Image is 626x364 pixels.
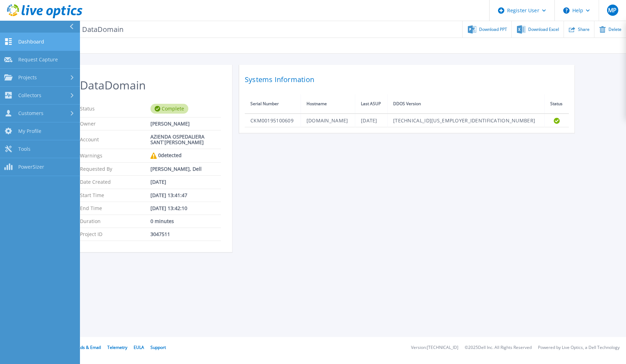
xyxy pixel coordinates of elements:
[80,153,150,159] p: Warnings
[80,179,150,185] p: Date Created
[355,114,387,127] td: [DATE]
[301,94,355,114] th: Hostname
[80,166,150,172] p: Requested By
[301,114,355,127] td: [DOMAIN_NAME]
[355,94,387,114] th: Last ASUP
[150,231,221,237] div: 3047511
[150,344,166,350] a: Support
[80,218,150,224] p: Duration
[18,128,41,134] span: My Profile
[388,114,545,127] td: [TECHNICAL_ID][US_EMPLOYER_IDENTIFICATION_NUMBER]
[150,166,221,172] div: [PERSON_NAME], Dell
[18,110,43,116] span: Customers
[134,344,144,350] a: EULA
[411,345,458,350] li: Version: [TECHNICAL_ID]
[80,134,150,145] p: Account
[18,146,31,152] span: Tools
[150,179,221,185] div: [DATE]
[150,218,221,224] div: 0 minutes
[80,205,150,211] p: End Time
[80,231,150,237] p: Project ID
[80,193,150,198] p: Start Time
[78,25,124,33] span: DataDomain
[388,94,545,114] th: DDOS Version
[80,104,150,114] p: Status
[18,92,41,99] span: Collectors
[18,164,44,170] span: PowerSizer
[107,344,127,350] a: Telemetry
[150,104,188,114] div: Complete
[18,74,37,81] span: Projects
[578,27,590,32] span: Share
[245,94,301,114] th: Serial Number
[465,345,532,350] li: © 2025 Dell Inc. All Rights Reserved
[479,27,507,32] span: Download PPT
[528,27,559,32] span: Download Excel
[150,205,221,211] div: [DATE] 13:42:10
[608,7,617,13] span: MP
[608,27,621,32] span: Delete
[150,134,221,145] div: AZIENDA OSPEDALIERA SANT`[PERSON_NAME]
[545,94,569,114] th: Status
[150,153,221,159] div: 0 detected
[150,121,221,127] div: [PERSON_NAME]
[18,56,58,63] span: Request Capture
[245,73,569,86] h2: Systems Information
[245,114,301,127] td: CKM00195100609
[80,121,150,127] p: Owner
[18,39,44,45] span: Dashboard
[78,344,101,350] a: Ads & Email
[538,345,620,350] li: Powered by Live Optics, a Dell Technology
[80,79,221,92] h2: DataDomain
[150,193,221,198] div: [DATE] 13:41:47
